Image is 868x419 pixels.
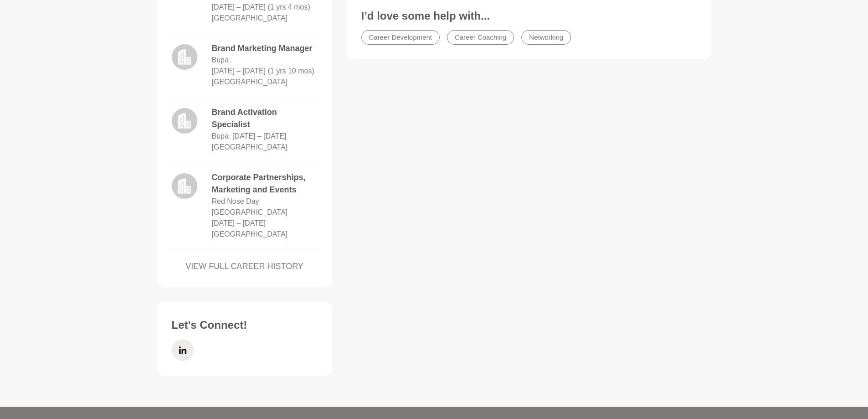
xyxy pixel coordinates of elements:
dd: January 2015 – November 2016 (1 yrs 10 mos) [212,66,314,77]
h3: I’d love some help with... [361,9,697,23]
a: VIEW FULL CAREER HISTORY [172,260,318,273]
time: [DATE] – [DATE] [232,132,287,140]
dd: [GEOGRAPHIC_DATA] [212,77,288,88]
img: logo [172,108,197,134]
time: [DATE] – [DATE] (1 yrs 10 mos) [212,67,314,75]
h3: Let's Connect! [172,318,318,332]
dd: Corporate Partnerships, Marketing and Events [212,171,318,196]
dd: Red Nose Day [GEOGRAPHIC_DATA] [212,196,318,218]
dd: [GEOGRAPHIC_DATA] [212,229,288,240]
dd: October 2012 – October 2015 [232,131,287,142]
time: [DATE] – [DATE] [212,219,266,227]
dd: Bupa [212,55,229,66]
dd: [GEOGRAPHIC_DATA] [212,13,288,24]
a: LinkedIn [172,339,194,361]
img: logo [172,44,197,70]
dd: October 2008 – October 2012 [212,218,266,229]
dd: Brand Marketing Manager [212,42,318,55]
dd: Bupa [212,131,229,142]
dd: November 2016 – March 2018 (1 yrs 4 mos) [212,2,310,13]
time: [DATE] – [DATE] (1 yrs 4 mos) [212,3,310,11]
dd: Brand Activation Specialist [212,106,318,131]
dd: [GEOGRAPHIC_DATA] [212,142,288,153]
img: logo [172,173,197,199]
